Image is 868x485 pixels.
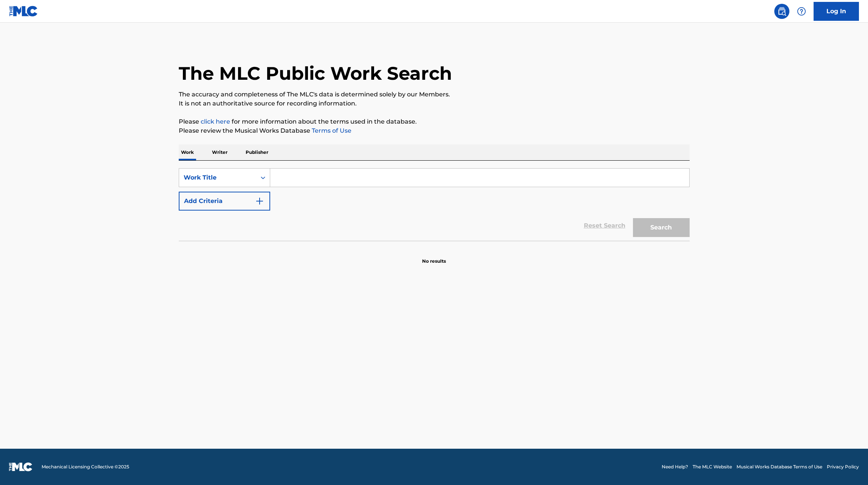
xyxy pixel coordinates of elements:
[201,118,230,125] a: click here
[310,127,351,134] a: Terms of Use
[830,449,868,485] iframe: Chat Widget
[774,4,789,19] a: Public Search
[179,99,690,108] p: It is not an authoritative source for recording information.
[662,463,688,470] a: Need Help?
[179,192,270,211] button: Add Criteria
[243,144,271,160] p: Publisher
[794,4,809,19] div: Help
[422,249,446,265] p: No results
[9,6,38,17] img: MLC Logo
[179,117,690,126] p: Please for more information about the terms used in the database.
[814,2,859,21] a: Log In
[827,463,859,470] a: Privacy Policy
[9,462,32,471] img: logo
[255,197,264,206] img: 9d2ae6d4665cec9f34b9.svg
[179,144,196,160] p: Work
[777,7,786,16] img: search
[179,62,452,85] h1: The MLC Public Work Search
[184,173,252,182] div: Work Title
[210,144,230,160] p: Writer
[797,7,806,16] img: help
[736,463,822,470] a: Musical Works Database Terms of Use
[179,90,690,99] p: The accuracy and completeness of The MLC's data is determined solely by our Members.
[42,463,129,470] span: Mechanical Licensing Collective © 2025
[179,126,690,135] p: Please review the Musical Works Database
[693,463,732,470] a: The MLC Website
[179,168,690,241] form: Search Form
